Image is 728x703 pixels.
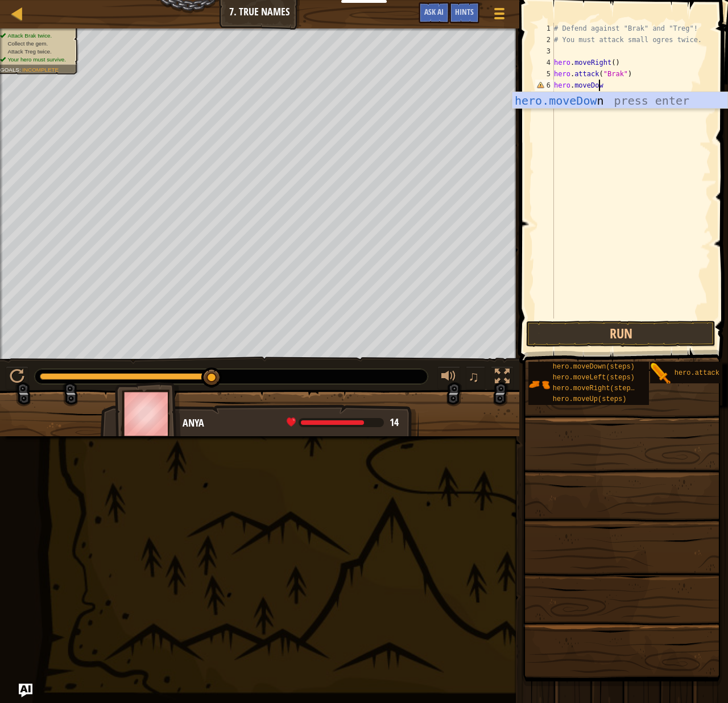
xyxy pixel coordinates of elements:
[7,48,51,55] span: Attack Treg twice.
[115,382,181,445] img: thang_avatar_frame.png
[553,384,639,392] span: hero.moveRight(steps)
[535,34,554,46] div: 2
[535,57,554,68] div: 4
[535,23,554,34] div: 1
[7,56,66,63] span: Your hero must survive.
[7,32,52,39] span: Attack Brak twice.
[19,684,32,697] button: Ask AI
[535,91,554,102] div: 7
[22,67,59,73] span: Incomplete
[535,80,554,91] div: 6
[553,374,635,382] span: hero.moveLeft(steps)
[419,2,449,23] button: Ask AI
[390,415,399,429] span: 14
[183,416,407,431] div: Anya
[287,417,399,428] div: health: 14 / 18
[535,46,554,57] div: 3
[466,366,485,390] button: ♫
[528,374,550,395] img: portrait.png
[535,68,554,80] div: 5
[424,6,444,17] span: Ask AI
[437,366,460,390] button: Adjust volume
[7,40,48,47] span: Collect the gem.
[19,67,22,73] span: :
[526,321,715,347] button: Run
[485,2,514,29] button: Show game menu
[553,363,635,371] span: hero.moveDown(steps)
[6,366,28,390] button: Ctrl + P: Pause
[553,395,627,403] span: hero.moveUp(steps)
[650,363,672,384] img: portrait.png
[455,6,474,17] span: Hints
[491,366,514,390] button: Toggle fullscreen
[468,368,479,385] span: ♫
